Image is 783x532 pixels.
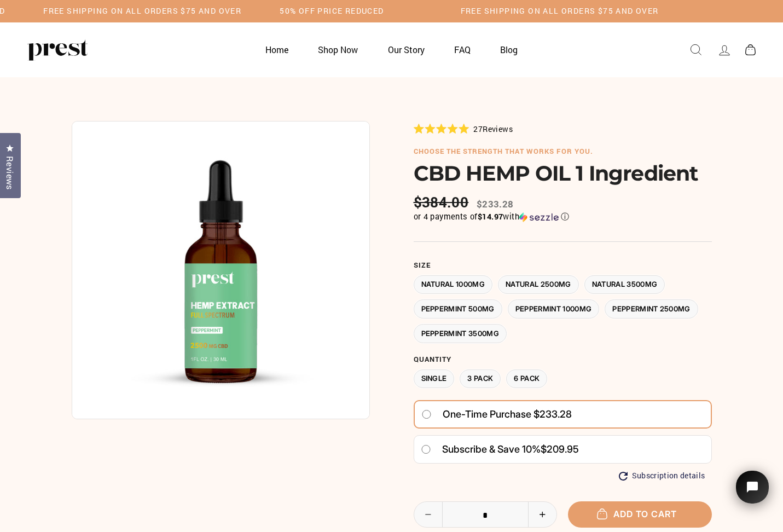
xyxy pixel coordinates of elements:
[473,124,483,134] span: 27
[374,39,438,60] a: Our Story
[414,123,513,135] div: 27Reviews
[568,501,712,527] button: Add to cart
[722,455,783,532] iframe: Tidio Chat
[541,443,579,455] span: $209.95
[440,39,484,60] a: FAQ
[280,7,384,16] h5: 50% OFF PRICE REDUCED
[508,299,600,319] label: Peppermint 1000MG
[506,369,547,389] label: 6 Pack
[414,502,557,528] input: quantity
[421,410,432,419] input: One-time purchase $233.28
[414,355,712,364] label: Quantity
[584,275,665,294] label: Natural 3500MG
[72,121,370,419] img: CBD HEMP OIL 1 Ingredient
[602,508,677,519] span: Add to cart
[414,211,712,222] div: or 4 payments of with
[498,275,579,294] label: Natural 2500MG
[414,211,712,222] div: or 4 payments of$14.97withSezzle Click to learn more about Sezzle
[414,324,507,343] label: Peppermint 3500MG
[478,211,503,222] span: $14.97
[421,445,431,454] input: Subscribe & save 10%$209.95
[619,471,705,481] button: Subscription details
[632,471,705,481] span: Subscription details
[414,275,493,294] label: Natural 1000MG
[528,502,556,527] button: Increase item quantity by one
[3,156,17,190] span: Reviews
[414,194,472,211] span: $384.00
[252,39,532,60] ul: Primary
[460,369,501,389] label: 3 Pack
[27,39,88,61] img: PREST ORGANICS
[414,369,455,389] label: Single
[252,39,302,60] a: Home
[43,7,241,16] h5: Free Shipping on all orders $75 and over
[414,147,712,156] h6: choose the strength that works for you.
[304,39,372,60] a: Shop Now
[483,124,513,134] span: Reviews
[414,161,712,186] h1: CBD HEMP OIL 1 Ingredient
[461,7,659,16] h5: Free Shipping on all orders $75 and over
[477,198,514,210] span: $233.28
[519,212,559,222] img: Sezzle
[443,404,572,424] span: One-time purchase $233.28
[486,39,531,60] a: Blog
[414,299,502,319] label: Peppermint 500MG
[442,443,541,455] span: Subscribe & save 10%
[605,299,698,319] label: Peppermint 2500MG
[414,261,712,270] label: Size
[414,502,443,527] button: Reduce item quantity by one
